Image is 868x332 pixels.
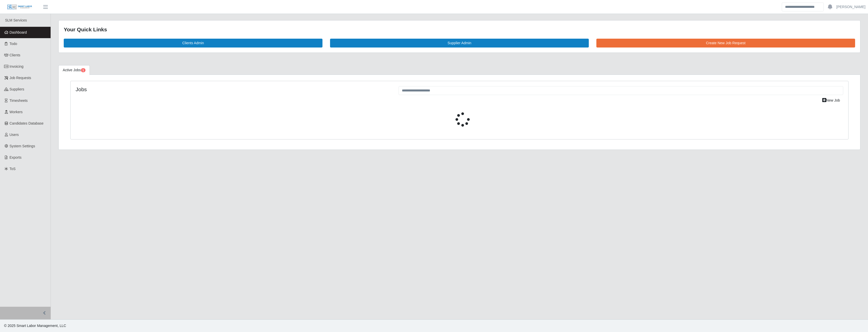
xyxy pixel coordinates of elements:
[10,121,44,125] span: Candidates Database
[10,87,24,91] span: Suppliers
[10,76,31,80] span: Job Requests
[7,4,32,10] img: SLM Logo
[64,39,322,48] a: Clients Admin
[81,68,85,72] span: Pending Jobs
[330,39,589,48] a: Supplier Admin
[10,155,21,159] span: Exports
[58,65,90,75] a: Active Jobs
[10,53,20,57] span: Clients
[5,18,27,22] span: SLM Services
[10,42,17,46] span: Todo
[596,39,855,48] a: Create New Job Request
[10,133,19,137] span: Users
[10,64,24,68] span: Invoicing
[10,167,16,171] span: ToS
[10,99,28,103] span: Timesheets
[76,86,391,92] h4: Jobs
[10,110,23,114] span: Workers
[64,26,855,34] div: Your Quick Links
[10,144,35,148] span: System Settings
[782,3,824,11] input: Search
[4,324,66,328] span: © 2025 Smart Labor Management, LLC
[819,96,843,105] a: New Job
[10,30,27,34] span: Dashboard
[836,4,865,10] a: [PERSON_NAME]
